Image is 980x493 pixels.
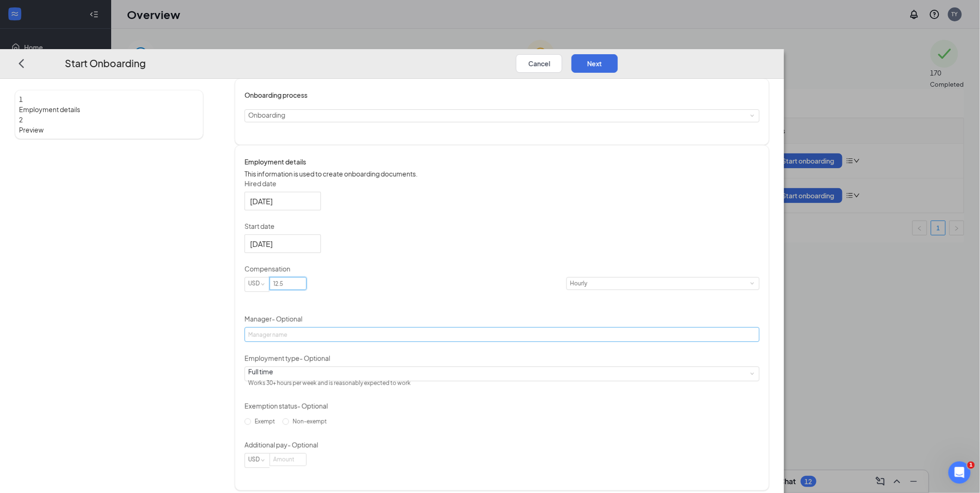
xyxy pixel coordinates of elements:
span: Employment details [19,104,199,114]
span: Preview [19,125,199,135]
span: Non-exempt [289,418,331,425]
div: Works 30+ hours per week and is reasonably expected to work [248,376,411,390]
span: - Optional [272,315,302,323]
p: Employment type [245,354,760,363]
h4: Employment details [245,157,760,167]
button: Next [572,54,618,73]
h4: Onboarding process [245,90,760,100]
span: - Optional [288,441,318,449]
input: Aug 26, 2025 [250,196,314,207]
p: This information is used to create onboarding documents. [245,169,760,179]
p: Start date [245,222,760,231]
span: Onboarding [248,111,285,119]
h3: Start Onboarding [65,56,146,71]
span: 1 [19,95,23,103]
div: [object Object] [248,367,417,390]
p: Compensation [245,265,760,274]
input: Amount [270,278,306,290]
p: Additional pay [245,440,760,449]
div: USD [248,278,266,290]
button: Cancel [516,54,562,73]
input: Amount [270,454,306,466]
p: Hired date [245,179,760,188]
div: Hourly [570,278,594,290]
input: Sep 1, 2025 [250,238,314,250]
span: 1 [967,461,975,469]
div: Full time [248,367,411,376]
input: Manager name [245,328,760,342]
span: - Optional [300,354,330,362]
iframe: Intercom live chat [949,461,971,484]
p: Manager [245,315,760,324]
span: 2 [19,115,23,124]
span: Exempt [251,418,279,425]
div: USD [248,454,266,466]
span: - Optional [297,402,328,410]
p: Exemption status [245,401,760,411]
div: [object Object] [248,110,292,122]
